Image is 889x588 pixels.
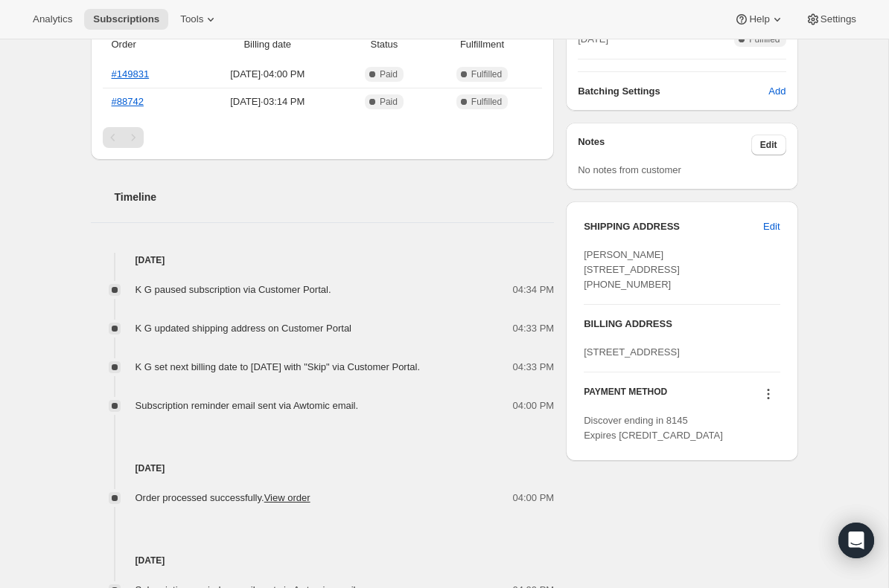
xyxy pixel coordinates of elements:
[578,135,751,155] h3: Notes
[584,415,723,441] span: Discover ending in 8145 Expires [CREDIT_CARD_DATA]
[513,282,555,297] span: 04:34 PM
[797,9,865,30] button: Settings
[136,400,359,411] span: Subscription reminder email sent via Awtomic email.
[768,84,786,99] span: Add
[471,68,502,80] span: Fulfilled
[584,249,680,290] span: [PERSON_NAME] [STREET_ADDRESS] [PHONE_NUMBER]
[759,80,794,103] button: Add
[115,190,555,204] h2: Timeline
[749,13,769,25] span: Help
[754,215,788,239] button: Edit
[346,37,422,52] span: Status
[180,13,203,25] span: Tools
[136,284,331,295] span: K G paused subscription via Customer Portal.
[584,317,780,332] h3: BILLING ADDRESS
[431,37,533,52] span: Fulfillment
[578,32,608,47] span: [DATE]
[380,68,398,80] span: Paid
[763,219,780,234] span: Edit
[584,386,667,406] h3: PAYMENT METHOD
[33,13,72,25] span: Analytics
[380,96,398,108] span: Paid
[513,491,555,505] span: 04:00 PM
[578,164,681,175] span: No notes from customer
[584,346,680,358] span: [STREET_ADDRESS]
[91,461,555,476] h4: [DATE]
[751,135,786,155] button: Edit
[584,219,763,234] h3: SHIPPING ADDRESS
[264,492,310,503] a: View order
[821,13,856,25] span: Settings
[93,13,159,25] span: Subscriptions
[136,492,310,503] span: Order processed successfully.
[91,553,555,568] h4: [DATE]
[136,323,352,334] span: K G updated shipping address on Customer Portal
[513,360,555,375] span: 04:33 PM
[749,33,780,45] span: Fulfilled
[91,253,555,268] h4: [DATE]
[112,96,144,107] a: #88742
[171,9,227,30] button: Tools
[760,139,777,151] span: Edit
[103,127,543,148] nav: Pagination
[198,67,338,82] span: [DATE] · 04:00 PM
[513,321,555,336] span: 04:33 PM
[578,84,768,99] h6: Batching Settings
[84,9,168,30] button: Subscriptions
[136,361,421,372] span: K G set next billing date to [DATE] with "Skip" via Customer Portal.
[725,9,793,30] button: Help
[198,94,338,109] span: [DATE] · 03:14 PM
[112,68,150,80] a: #149831
[471,96,502,108] span: Fulfilled
[103,28,194,61] th: Order
[198,37,338,52] span: Billing date
[24,9,81,30] button: Analytics
[838,523,874,558] div: Open Intercom Messenger
[513,398,555,413] span: 04:00 PM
